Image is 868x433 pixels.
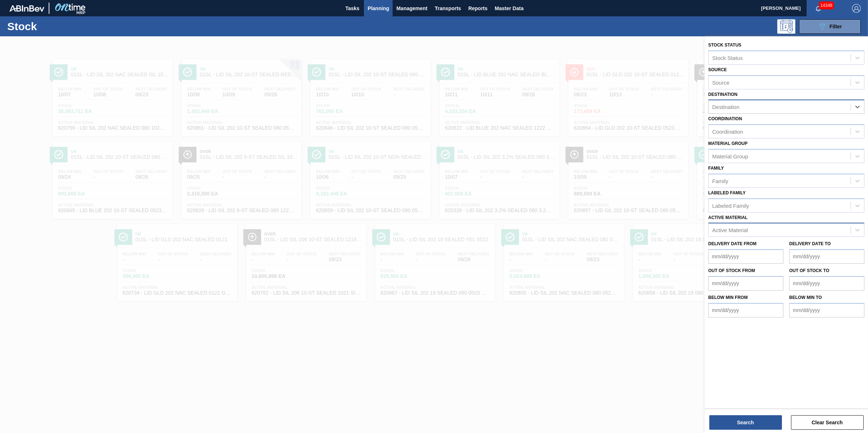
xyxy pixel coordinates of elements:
[9,5,44,12] img: TNhmsLtSVTkK8tSr43FrP2fwEKptu5GPRR3wAAAABJRU5ErkJggg==
[344,4,360,13] span: Tasks
[712,104,739,110] div: Destination
[789,249,864,264] input: mm/dd/yyyy
[712,54,743,61] div: Stock Status
[789,268,829,273] label: Out of Stock to
[708,249,783,264] input: mm/dd/yyyy
[7,22,119,31] h1: Stock
[708,241,757,246] label: Delivery Date from
[789,241,831,246] label: Delivery Date to
[708,268,755,273] label: Out of Stock from
[368,4,389,13] span: Planning
[495,4,523,13] span: Master Data
[708,166,724,171] label: Family
[708,141,747,146] label: Material Group
[435,4,461,13] span: Transports
[708,67,727,72] label: Source
[712,129,743,135] div: Coordination
[708,276,783,291] input: mm/dd/yyyy
[712,202,749,209] div: Labeled Family
[708,43,741,48] label: Stock Status
[708,295,748,300] label: Below Min from
[819,1,834,9] span: 14348
[396,4,427,13] span: Management
[708,92,737,97] label: Destination
[708,215,747,220] label: Active Material
[807,3,830,13] button: Notifications
[712,178,728,184] div: Family
[468,4,487,13] span: Reports
[789,295,822,300] label: Below Min to
[789,276,864,291] input: mm/dd/yyyy
[852,4,861,13] img: Logout
[789,303,864,317] input: mm/dd/yyyy
[830,24,842,29] span: Filter
[708,116,742,121] label: Coordination
[708,303,783,317] input: mm/dd/yyyy
[799,19,861,34] button: Filter
[712,79,730,85] div: Source
[777,19,795,34] div: Programming: no user selected
[712,227,748,233] div: Active Material
[712,153,748,159] div: Material Group
[708,190,746,195] label: Labeled Family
